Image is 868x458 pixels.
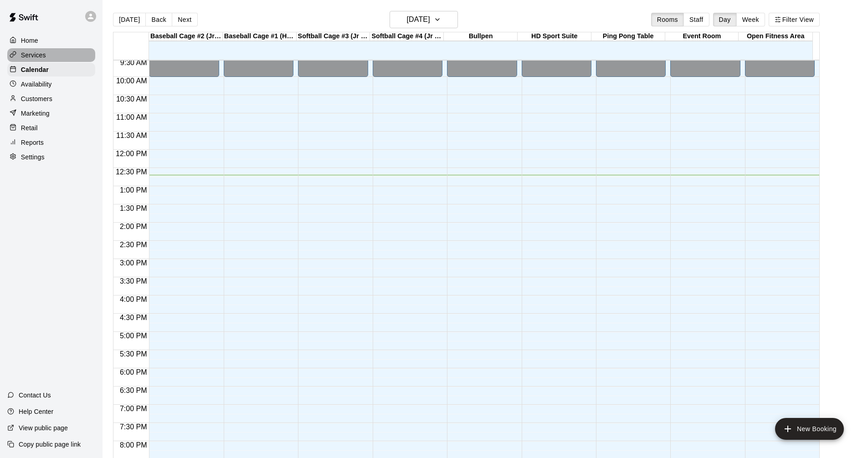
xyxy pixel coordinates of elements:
[21,80,52,89] p: Availability
[370,32,444,41] div: Softball Cage #4 (Jr Hack Attack)
[7,48,95,62] a: Services
[114,95,149,103] span: 10:30 AM
[19,407,53,416] p: Help Center
[118,59,149,66] span: 9:30 AM
[7,136,95,149] a: Reports
[21,109,50,118] p: Marketing
[775,418,844,440] button: add
[172,13,197,26] button: Next
[518,32,591,41] div: HD Sport Suite
[145,13,172,26] button: Back
[21,51,46,60] p: Services
[19,391,51,400] p: Contact Us
[118,223,149,230] span: 2:00 PM
[21,65,49,74] p: Calendar
[7,107,95,120] a: Marketing
[19,440,81,449] p: Copy public page link
[591,32,665,41] div: Ping Pong Table
[739,32,812,41] div: Open Fitness Area
[223,32,297,41] div: Baseball Cage #1 (Hack Attack)
[118,405,149,412] span: 7:00 PM
[19,423,68,433] p: View public page
[665,32,739,41] div: Event Room
[118,368,149,376] span: 6:00 PM
[113,168,149,176] span: 12:30 PM
[118,204,149,212] span: 1:30 PM
[7,121,95,135] a: Retail
[7,150,95,164] a: Settings
[21,138,44,147] p: Reports
[769,13,820,26] button: Filter View
[7,34,95,47] a: Home
[118,259,149,267] span: 3:00 PM
[118,387,149,394] span: 6:30 PM
[118,314,149,321] span: 4:30 PM
[21,36,38,45] p: Home
[149,32,223,41] div: Baseball Cage #2 (Jr Hack Attack)
[118,350,149,358] span: 5:30 PM
[118,241,149,249] span: 2:30 PM
[113,13,146,26] button: [DATE]
[21,153,45,162] p: Settings
[118,186,149,194] span: 1:00 PM
[736,13,765,26] button: Week
[21,94,52,103] p: Customers
[651,13,684,26] button: Rooms
[118,441,149,449] span: 8:00 PM
[118,423,149,431] span: 7:30 PM
[114,77,149,85] span: 10:00 AM
[114,132,149,139] span: 11:30 AM
[444,32,518,41] div: Bullpen
[7,63,95,76] a: Calendar
[713,13,737,26] button: Day
[390,11,458,28] button: [DATE]
[7,77,95,91] a: Availability
[7,92,95,106] a: Customers
[118,332,149,340] span: 5:00 PM
[21,123,38,132] p: Retail
[683,13,709,26] button: Staff
[118,277,149,285] span: 3:30 PM
[114,113,149,121] span: 11:00 AM
[113,150,149,158] span: 12:00 PM
[297,32,370,41] div: Softball Cage #3 (Jr Hack Attack)
[118,295,149,303] span: 4:00 PM
[407,13,430,26] h6: [DATE]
